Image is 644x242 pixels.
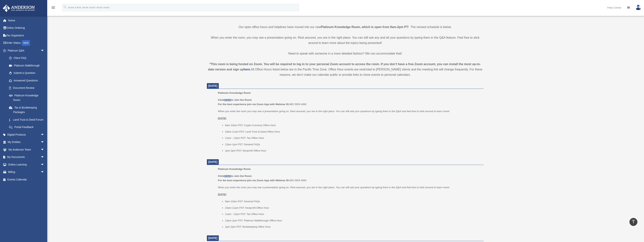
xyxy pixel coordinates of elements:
[5,62,50,69] a: Platinum Walkthrough
[41,153,48,161] span: arrow_drop_down
[225,218,481,223] li: 12pm-1pm PST: Platinum Walkthrough Office Hour
[207,24,484,30] p: Our open office hours and helplines have moved into our new ! The revised schedule is below.
[225,225,481,229] li: 1pm-2pm PST: Bookkeeping Office Hour
[63,5,67,9] i: search
[218,179,289,182] b: For the best experience join via Zoom App with Webinar ID:
[3,153,50,161] a: My Documentsarrow_drop_down
[5,77,50,84] a: Answered Questions
[225,130,481,134] li: 10am-11am PST: Land Trust & Deed Office Hour
[208,237,217,240] span: [DATE]
[3,146,50,153] a: My Anderson Teamarrow_drop_down
[5,92,48,104] a: Platinum Knowledge Room
[218,109,481,114] p: When you enter the room you may see a presentation going on. Rest assured, you are in the right p...
[635,5,641,10] img: User Pic
[218,193,226,196] u: [DATE]
[218,168,251,170] span: Platinum Knowledge Room
[250,68,251,71] strong: .
[3,39,50,47] a: Order StatusNEW
[2,5,36,12] img: Anderson Advisors Platinum Portal
[207,62,484,77] div: All Office Hours listed below are in the Pacific Time Zone. Office Hour events are restricted to ...
[208,84,217,87] span: [DATE]
[225,206,481,210] li: 10am-11am PST: Nonprofit Office Hour
[218,174,481,183] p: 985 5959 4980
[5,69,50,77] a: Submit a Question
[3,138,50,146] a: My Entitiesarrow_drop_down
[41,161,48,169] span: arrow_drop_down
[218,98,252,101] b: Click to Join the Room
[218,103,289,106] b: For the best experience join via Zoom App with Webinar ID:
[3,47,50,54] a: Platinum Q&Aarrow_drop_down
[225,199,481,204] li: 9am-10am PST: General FAQs
[218,117,226,120] u: [DATE]
[218,91,251,94] span: Platinum Knowledge Room
[5,116,50,123] a: Land Trust & Deed Forum
[207,35,484,46] p: When you enter the room, you may see a presentation going on. Rest assured, you are in the right ...
[629,218,637,226] a: vertical_align_top
[3,17,50,24] a: Home
[3,176,50,183] a: Events Calendar
[3,168,50,176] a: Billingarrow_drop_down
[225,123,481,128] li: 9am-10am PST: Crypto Currency Office Hour
[22,40,30,46] div: NEW
[3,24,50,32] a: Online Ordering
[5,123,50,131] a: Portal Feedback
[41,131,48,139] span: arrow_drop_down
[3,32,50,39] a: Tax Organizers
[5,84,50,92] a: Document Review
[224,98,231,101] a: HERE
[218,175,252,177] b: Click to Join the Room
[224,175,231,177] a: HERE
[41,138,48,146] span: arrow_drop_down
[5,104,50,116] a: Tax & Bookkeeping Packages
[3,161,50,168] a: Online Learningarrow_drop_down
[41,47,48,55] span: arrow_drop_down
[208,160,217,163] span: [DATE]
[321,25,408,29] strong: Platinum Knowledge Room, which is open from 9am-2pm PT
[225,136,481,140] li: 11am - 12pm PST: Tax Office Hour
[225,142,481,147] li: 12pm-1pm PST: General FAQs
[41,168,48,176] span: arrow_drop_down
[218,185,481,190] p: When you enter the room you may see a presentation going on. Rest assured, you are in the right p...
[3,131,50,138] a: Digital Productsarrow_drop_down
[207,51,484,56] p: Need to speak with someone in a more detailed fashion? We can accommodate that!
[631,219,636,224] i: vertical_align_top
[208,62,481,71] strong: *This room is being hosted on Zoom. You will be required to log in to your personal Zoom account ...
[5,54,50,62] a: Client FAQ
[41,146,48,154] span: arrow_drop_down
[51,7,56,10] a: menu
[225,148,481,153] li: 1pm-2pm PST: Nonprofit Office Hour
[218,98,481,107] p: 985 5959 4980
[51,5,56,10] i: menu
[244,68,250,71] a: here
[225,212,481,216] li: 11am - 12pm PST: Tax Office Hour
